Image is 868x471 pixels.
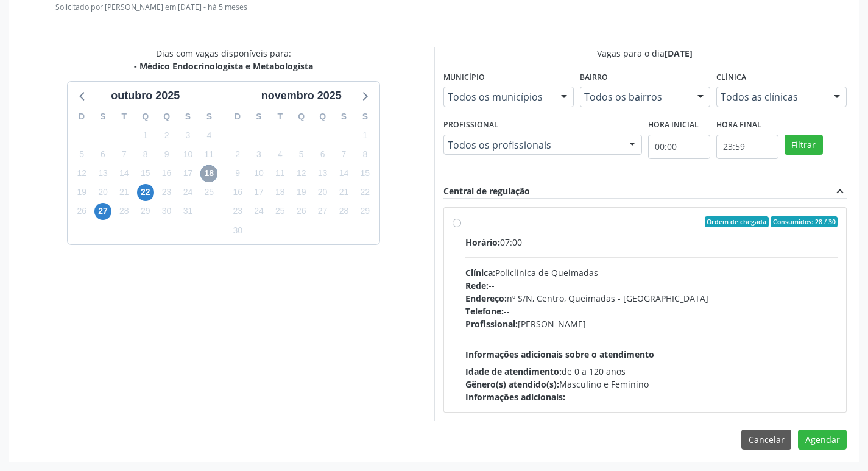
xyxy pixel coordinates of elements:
[250,184,267,201] span: segunda-feira, 17 de novembro de 2025
[137,184,154,201] span: quarta-feira, 22 de outubro de 2025
[116,203,133,220] span: terça-feira, 28 de outubro de 2025
[158,127,175,144] span: quinta-feira, 2 de outubro de 2025
[229,222,246,239] span: domingo, 30 de novembro de 2025
[465,366,562,377] span: Idade de atendimento:
[293,146,310,163] span: quarta-feira, 5 de novembro de 2025
[314,184,331,201] span: quinta-feira, 20 de novembro de 2025
[272,184,289,201] span: terça-feira, 18 de novembro de 2025
[94,184,111,201] span: segunda-feira, 20 de outubro de 2025
[465,349,654,360] span: Informações adicionais sobre o atendimento
[229,146,246,163] span: domingo, 2 de novembro de 2025
[179,165,196,182] span: sexta-feira, 17 de outubro de 2025
[335,165,352,182] span: sexta-feira, 14 de novembro de 2025
[200,146,217,163] span: sábado, 11 de outubro de 2025
[156,107,177,126] div: Q
[116,146,133,163] span: terça-feira, 7 de outubro de 2025
[179,127,196,144] span: sexta-feira, 3 de outubro de 2025
[93,107,114,126] div: S
[94,146,111,163] span: segunda-feira, 6 de outubro de 2025
[312,107,333,126] div: Q
[272,165,289,182] span: terça-feira, 11 de novembro de 2025
[335,146,352,163] span: sexta-feira, 7 de novembro de 2025
[73,165,90,182] span: domingo, 12 de outubro de 2025
[269,107,291,126] div: T
[250,146,267,163] span: segunda-feira, 3 de novembro de 2025
[314,146,331,163] span: quinta-feira, 6 de novembro de 2025
[705,216,769,227] span: Ordem de chegada
[179,146,196,163] span: sexta-feira, 10 de outubro de 2025
[135,107,156,126] div: Q
[465,236,500,248] span: Horário:
[443,47,847,60] div: Vagas para o dia
[314,203,331,220] span: quinta-feira, 27 de novembro de 2025
[179,184,196,201] span: sexta-feira, 24 de outubro de 2025
[137,146,154,163] span: quarta-feira, 8 de outubro de 2025
[465,292,838,305] div: nº S/N, Centro, Queimadas - [GEOGRAPHIC_DATA]
[71,107,93,126] div: D
[229,203,246,220] span: domingo, 23 de novembro de 2025
[465,391,838,403] div: --
[465,305,838,317] div: --
[73,203,90,220] span: domingo, 26 de outubro de 2025
[229,184,246,201] span: domingo, 16 de novembro de 2025
[465,267,495,278] span: Clínica:
[785,135,823,155] button: Filtrar
[134,60,313,73] div: - Médico Endocrinologista e Metabologista
[158,203,175,220] span: quinta-feira, 30 de outubro de 2025
[137,203,154,220] span: quarta-feira, 29 de outubro de 2025
[314,165,331,182] span: quinta-feira, 13 de novembro de 2025
[55,2,847,12] p: Solicitado por [PERSON_NAME] em [DATE] - há 5 meses
[721,91,822,103] span: Todos as clínicas
[335,184,352,201] span: sexta-feira, 21 de novembro de 2025
[465,365,838,378] div: de 0 a 120 anos
[465,317,838,330] div: [PERSON_NAME]
[137,165,154,182] span: quarta-feira, 15 de outubro de 2025
[580,68,608,87] label: Bairro
[716,116,761,135] label: Hora final
[137,127,154,144] span: quarta-feira, 1 de outubro de 2025
[113,107,135,126] div: T
[272,203,289,220] span: terça-feira, 25 de novembro de 2025
[158,146,175,163] span: quinta-feira, 9 de outubro de 2025
[448,139,617,151] span: Todos os profissionais
[333,107,355,126] div: S
[179,203,196,220] span: sexta-feira, 31 de outubro de 2025
[465,292,507,304] span: Endereço:
[465,305,504,317] span: Telefone:
[356,165,373,182] span: sábado, 15 de novembro de 2025
[356,146,373,163] span: sábado, 8 de novembro de 2025
[356,127,373,144] span: sábado, 1 de novembro de 2025
[741,430,791,450] button: Cancelar
[116,165,133,182] span: terça-feira, 14 de outubro de 2025
[177,107,199,126] div: S
[158,165,175,182] span: quinta-feira, 16 de outubro de 2025
[200,127,217,144] span: sábado, 4 de outubro de 2025
[465,266,838,279] div: Policlinica de Queimadas
[665,48,693,59] span: [DATE]
[584,91,685,103] span: Todos os bairros
[94,203,111,220] span: segunda-feira, 27 de outubro de 2025
[73,184,90,201] span: domingo, 19 de outubro de 2025
[249,107,270,126] div: S
[250,165,267,182] span: segunda-feira, 10 de novembro de 2025
[465,378,838,391] div: Masculino e Feminino
[106,88,185,104] div: outubro 2025
[250,203,267,220] span: segunda-feira, 24 de novembro de 2025
[293,203,310,220] span: quarta-feira, 26 de novembro de 2025
[293,165,310,182] span: quarta-feira, 12 de novembro de 2025
[716,135,778,159] input: Selecione o horário
[134,47,313,73] div: Dias com vagas disponíveis para:
[227,107,249,126] div: D
[798,430,847,450] button: Agendar
[465,391,565,403] span: Informações adicionais:
[200,165,217,182] span: sábado, 18 de outubro de 2025
[648,116,699,135] label: Hora inicial
[116,184,133,201] span: terça-feira, 21 de outubro de 2025
[335,203,352,220] span: sexta-feira, 28 de novembro de 2025
[158,184,175,201] span: quinta-feira, 23 de outubro de 2025
[443,116,498,135] label: Profissional
[833,185,847,198] i: expand_less
[199,107,220,126] div: S
[200,184,217,201] span: sábado, 25 de outubro de 2025
[256,88,347,104] div: novembro 2025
